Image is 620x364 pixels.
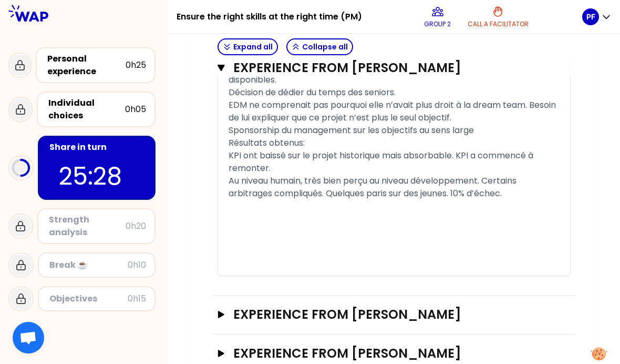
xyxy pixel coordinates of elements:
span: Décision de dédier du temps des seniors. [229,86,396,98]
h3: Experience from [PERSON_NAME] [233,345,535,362]
div: Ouvrir le chat [13,322,44,353]
button: Call a facilitator [463,1,533,33]
button: Experience from [PERSON_NAME] [218,59,571,76]
h3: Experience from [PERSON_NAME] [233,306,535,323]
p: Group 2 [424,20,451,28]
span: EDM ne comprenait pas pourquoi elle n’avait plus droit à la dream team. Besoin de lui expliquer q... [229,99,558,124]
div: Individual choices [48,97,125,122]
button: Collapse all [286,38,353,55]
div: Share in turn [49,141,146,154]
p: PF [586,12,595,22]
button: PF [582,8,612,25]
button: Experience from [PERSON_NAME] [218,306,571,323]
div: Break ☕️ [49,259,128,271]
button: Expand all [218,38,278,55]
div: Strength analysis [49,214,126,239]
span: Sponsorship du management sur les objectifs au sens large [229,124,474,136]
div: Objectives [49,292,128,305]
div: 0h20 [126,220,146,232]
button: Group 2 [420,1,455,33]
p: Call a facilitator [468,20,529,28]
p: 25:28 [59,158,135,195]
div: 0h25 [126,59,146,72]
div: 0h05 [125,103,146,116]
span: Au niveau humain, très bien perçu au niveau développement. Certains arbitrages compliqués. Quelqu... [229,175,519,199]
span: KPI ont baissé sur le projet historique mais absorbable. KPI a commencé à remonter. [229,149,535,174]
button: Experience from [PERSON_NAME] [218,345,571,362]
span: Résultats obtenus: [229,137,305,149]
div: 0h10 [128,259,146,271]
div: 0h15 [128,292,146,305]
h3: Experience from [PERSON_NAME] [233,59,534,76]
div: Personal experience [47,53,126,78]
